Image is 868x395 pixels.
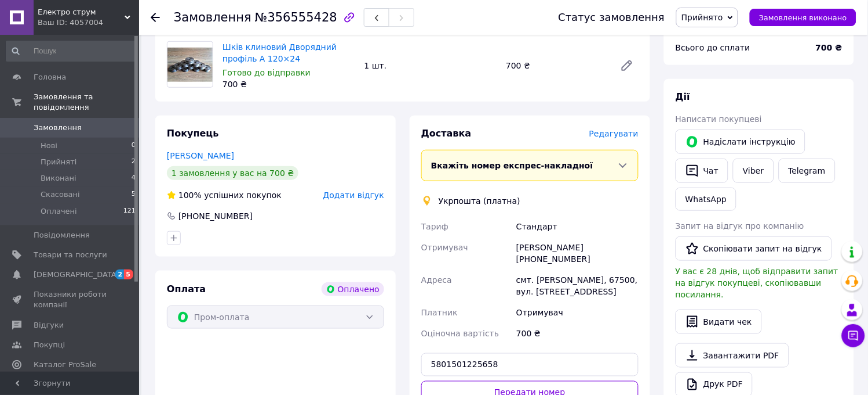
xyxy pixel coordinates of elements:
div: [PERSON_NAME] [PHONE_NUMBER] [514,237,641,270]
div: 700 ₴ [223,78,355,90]
span: Прийняті [41,157,76,167]
a: Завантажити PDF [676,343,789,368]
span: Товари та послуги [34,250,107,260]
span: Платник [421,308,458,317]
div: 700 ₴ [501,58,611,74]
div: 1 шт. [360,58,502,74]
span: Покупець [167,128,219,139]
a: Viber [733,159,774,183]
div: 700 ₴ [514,323,641,344]
span: 2 [115,270,125,279]
span: Скасовані [41,189,80,200]
span: 100% [178,191,202,200]
span: Доставка [421,128,472,139]
button: Видати чек [676,310,762,334]
span: №356555428 [255,10,337,24]
img: Шків клиновий Дворядний профіль А 120×24 [167,48,213,82]
span: Замовлення виконано [759,13,847,22]
div: 1 замовлення у вас на 700 ₴ [167,166,298,180]
span: Додати відгук [323,191,384,200]
b: 700 ₴ [816,43,843,52]
span: Прийнято [681,13,723,22]
div: Стандарт [514,216,641,237]
span: Оплата [167,283,206,295]
span: Готово до відправки [223,68,311,77]
span: Замовлення та повідомлення [34,92,139,113]
span: Повідомлення [34,230,90,240]
button: Замовлення виконано [750,9,856,26]
span: [DEMOGRAPHIC_DATA] [34,270,119,280]
div: успішних покупок [167,189,282,201]
div: смт. [PERSON_NAME], 67500, вул. [STREET_ADDRESS] [514,270,641,302]
button: Чат [676,159,728,183]
span: 2 [132,157,136,167]
span: Електро струм [38,7,125,17]
span: Тариф [421,222,448,231]
button: Чат з покупцем [842,324,865,347]
span: Дії [676,91,690,102]
span: Виконані [41,173,76,184]
span: Написати покупцеві [676,114,762,124]
span: 4 [132,173,136,184]
span: 121 [123,206,136,217]
input: Пошук [6,41,137,62]
button: Надіслати інструкцію [676,130,805,154]
span: Покупці [34,340,65,350]
span: Головна [34,72,66,82]
a: [PERSON_NAME] [167,151,234,160]
a: Шків клиновий Дворядний профіль А 120×24 [223,42,337,63]
span: Запит на відгук про компанію [676,221,804,231]
a: Telegram [779,159,836,183]
span: Адреса [421,275,452,285]
span: Оплачені [41,206,77,217]
div: [PHONE_NUMBER] [177,210,254,222]
div: Повернутися назад [151,12,160,23]
span: Оціночна вартість [421,329,499,338]
span: У вас є 28 днів, щоб відправити запит на відгук покупцеві, скопіювавши посилання. [676,267,838,299]
div: Ваш ID: 4057004 [38,17,139,28]
span: Редагувати [589,129,639,138]
button: Скопіювати запит на відгук [676,236,832,261]
span: Замовлення [34,123,82,133]
span: 5 [132,189,136,200]
span: Показники роботи компанії [34,289,107,310]
span: 5 [124,270,133,279]
div: Укрпошта (платна) [436,195,523,207]
span: Замовлення [174,10,251,24]
span: 0 [132,141,136,151]
div: Статус замовлення [559,12,665,23]
input: Номер експрес-накладної [421,353,639,376]
span: Всього до сплати [676,43,750,52]
div: Отримувач [514,302,641,323]
a: Редагувати [615,54,639,77]
a: WhatsApp [676,188,736,211]
span: Вкажіть номер експрес-накладної [431,161,593,170]
span: Нові [41,141,57,151]
span: Відгуки [34,320,64,331]
span: Каталог ProSale [34,360,96,370]
span: Отримувач [421,243,468,252]
div: Оплачено [322,282,384,296]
